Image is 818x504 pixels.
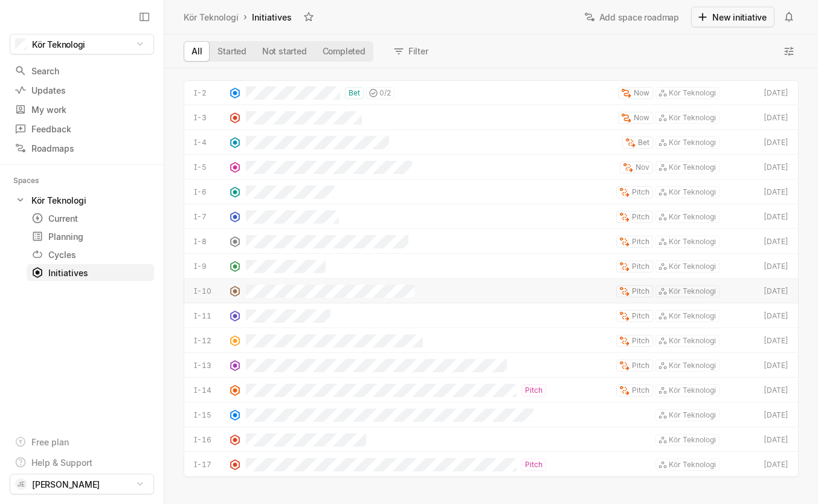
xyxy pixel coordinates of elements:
[762,335,788,346] div: [DATE]
[669,311,716,321] span: Kör Teknologi
[669,162,716,173] span: Kör Teknologi
[194,459,224,470] div: I-17
[32,38,85,51] span: Kör Teknologi
[14,65,149,77] div: Search
[194,162,224,173] div: I-5
[243,11,247,23] div: ›
[669,410,716,421] span: Kör Teknologi
[669,212,716,222] span: Kör Teknologi
[762,112,788,123] div: [DATE]
[184,80,799,105] a: I-2Bet0/2NowKör Teknologi[DATE]
[669,187,716,198] span: Kör Teknologi
[379,88,391,99] span: 0 / 2
[669,261,716,272] span: Kör Teknologi
[194,311,224,321] div: I-11
[669,236,716,247] span: Kör Teknologi
[10,34,154,54] button: Kör Teknologi
[762,435,788,445] div: [DATE]
[194,335,224,346] div: I-12
[10,62,154,80] a: Search
[27,264,154,281] a: Initiatives
[27,228,154,245] a: Planning
[636,162,649,173] span: Nov
[184,155,799,179] a: I-5NovKör Teknologi[DATE]
[762,360,788,371] div: [DATE]
[10,474,154,494] button: JE[PERSON_NAME]
[638,137,649,148] span: Bet
[194,187,224,198] div: I-6
[164,80,818,504] div: grid
[31,230,149,243] div: Planning
[10,81,154,99] a: Updates
[10,100,154,118] a: My work
[762,286,788,297] div: [DATE]
[254,42,315,61] button: Not started
[194,360,224,371] div: I-13
[184,229,799,254] a: I-8PitchKör Teknologi[DATE]
[184,105,799,130] a: I-3NowKör Teknologi[DATE]
[762,88,788,99] div: [DATE]
[762,311,788,321] div: [DATE]
[579,7,686,27] button: Add space roadmap
[184,402,799,427] div: I-15Kör Teknologi[DATE]
[194,236,224,247] div: I-8
[184,378,799,402] a: I-14PitchPitchKör Teknologi[DATE]
[14,84,149,97] div: Updates
[349,88,360,99] span: Bet
[184,328,799,353] a: I-12PitchKör Teknologi[DATE]
[18,478,24,490] span: JE
[194,435,224,445] div: I-16
[632,286,649,297] span: Pitch
[632,360,649,371] span: Pitch
[10,192,154,208] a: Kör Teknologi
[194,385,224,396] div: I-14
[184,130,799,155] a: I-4BetKör Teknologi[DATE]
[194,88,224,99] div: I-2
[184,452,799,477] a: I-17PitchKör Teknologi[DATE]
[184,41,210,62] button: All
[10,433,154,451] a: Free plan
[669,137,716,148] span: Kör Teknologi
[691,7,775,27] button: New initiative
[762,261,788,272] div: [DATE]
[184,254,799,279] a: I-9PitchKör Teknologi[DATE]
[634,88,649,99] span: Now
[762,187,788,198] div: [DATE]
[250,9,294,25] div: Initiatives
[669,385,716,396] span: Kör Teknologi
[194,286,224,297] div: I-10
[762,236,788,247] div: [DATE]
[194,112,224,123] div: I-3
[210,42,254,61] button: Started
[669,286,716,297] span: Kör Teknologi
[184,279,799,303] a: I-10PitchKör Teknologi[DATE]
[194,410,224,421] div: I-15
[14,123,149,135] div: Feedback
[669,360,716,371] span: Kör Teknologi
[184,303,799,328] a: I-11PitchKör Teknologi[DATE]
[194,137,224,148] div: I-4
[31,456,92,469] div: Help & Support
[32,478,100,491] span: [PERSON_NAME]
[762,459,788,470] div: [DATE]
[184,353,799,378] a: I-13PitchKör Teknologi[DATE]
[632,385,649,396] span: Pitch
[669,88,716,99] span: Kör Teknologi
[31,436,69,448] div: Free plan
[194,261,224,272] div: I-9
[184,427,799,452] a: I-16Kör Teknologi[DATE]
[525,385,543,396] span: Pitch
[632,335,649,346] span: Pitch
[184,204,799,229] a: I-7PitchKör Teknologi[DATE]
